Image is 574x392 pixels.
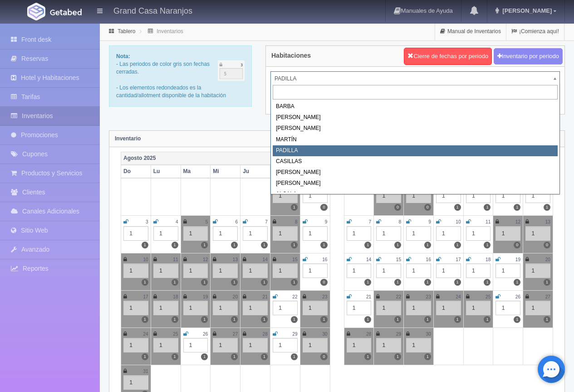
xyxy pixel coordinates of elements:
[273,189,558,200] div: ALCALA
[273,167,558,178] div: [PERSON_NAME]
[273,123,558,134] div: [PERSON_NAME]
[273,156,558,167] div: CASILLAS
[273,101,558,112] div: BARBA
[273,145,558,156] div: PADILLA
[273,112,558,123] div: [PERSON_NAME]
[273,134,558,145] div: MARTÍN
[273,178,558,189] div: [PERSON_NAME]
